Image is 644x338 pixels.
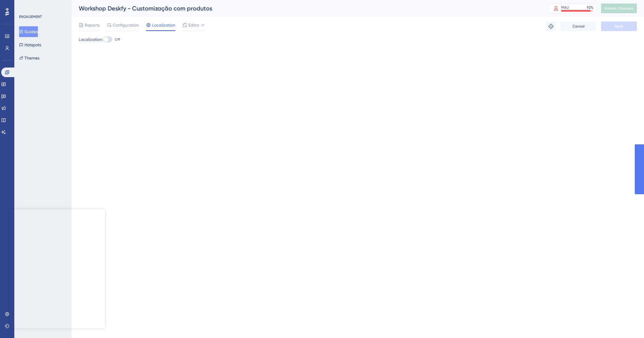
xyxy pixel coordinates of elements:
span: Localization [152,22,175,29]
div: 92 % [587,5,593,10]
button: Guides [19,26,38,37]
span: Configuration [113,22,139,29]
span: Off [115,37,120,42]
div: MAU [561,5,569,10]
button: Save [601,22,637,31]
span: Reports [85,22,100,29]
div: ENGAGEMENT [19,14,42,19]
span: Cancel [572,24,585,29]
div: Workshop Deskfy - Customização com produtos [79,4,534,13]
span: Save [615,24,623,29]
div: Localization: [79,36,637,43]
button: Hotspots [19,39,41,50]
button: Themes [19,53,39,63]
span: Publish Changes [605,6,633,11]
button: Cancel [561,22,596,31]
iframe: UserGuiding AI Assistant Launcher [619,314,637,332]
span: Editor [188,22,199,29]
button: Publish Changes [601,4,637,13]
